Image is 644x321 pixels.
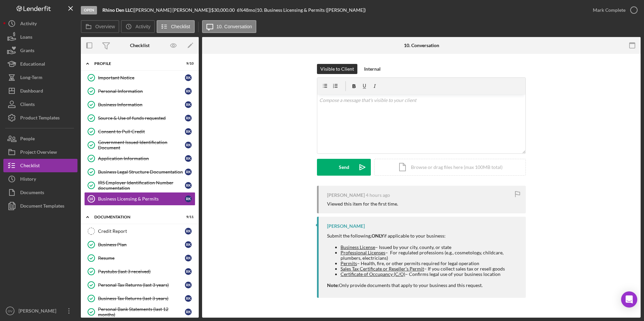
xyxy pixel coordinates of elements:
[327,282,519,289] p: Only provide documents that apply to your business and this request.
[404,43,439,48] div: 10. Conversation
[3,145,77,159] button: Project Overview
[84,292,195,305] a: Business Tax Returns (last 3 years)RK
[20,98,35,113] div: Clients
[94,62,177,66] div: Profile
[20,132,35,147] div: People
[185,74,192,81] div: R K
[339,159,349,176] div: Send
[98,156,185,161] div: Application Information
[98,282,185,288] div: Personal Tax Returns (last 3 years)
[3,84,77,98] button: Dashboard
[185,88,192,95] div: R K
[3,98,77,111] button: Clients
[341,244,375,250] span: Business License
[20,71,42,86] div: Long-Term
[95,24,115,29] label: Overview
[327,201,398,207] div: Viewed this item for the first time.
[102,7,134,13] div: |
[211,7,237,13] div: $30,000.00
[3,57,77,71] button: Educational
[255,7,366,13] div: | 10. Business Licensing & Permits ([PERSON_NAME])
[98,129,185,134] div: Consent to Pull Credit
[317,159,371,176] button: Send
[182,215,194,219] div: 9 / 11
[98,307,185,317] div: Personal Bank Statements (last 12 months)
[3,199,77,213] a: Document Templates
[341,271,405,277] span: Certificate of Occupancy (C/O)
[84,165,195,179] a: Business Legal Structure DocumentationRK
[134,7,211,13] div: [PERSON_NAME] [PERSON_NAME] |
[130,43,150,48] div: Checklist
[327,282,339,288] strong: Note:
[327,192,365,198] div: [PERSON_NAME]
[84,251,195,265] a: ResumeRK
[84,265,195,278] a: Paystubs (last 3 received)RK
[217,24,252,29] label: 10. Conversation
[3,111,77,124] button: Product Templates
[121,20,155,33] button: Activity
[327,232,519,240] p: Submit the following, if applicable to your business:
[98,180,185,191] div: IRS Employer Identification Number documentation
[586,3,641,17] button: Mark Complete
[341,266,519,272] li: – If you collect sales tax or resell goods
[185,115,192,121] div: R K
[185,169,192,175] div: R K
[20,30,32,45] div: Loans
[621,291,637,308] div: Open Intercom Messenger
[341,261,519,266] li: – Health, fire, or other permits required for legal operation
[3,30,77,44] button: Loans
[361,64,384,74] button: Internal
[3,159,77,172] button: Checklist
[98,75,185,80] div: Important Notice
[84,238,195,251] a: Business PlanRK
[202,20,257,33] button: 10. Conversation
[84,111,195,125] a: Source & Use of funds requestedRK
[94,215,177,219] div: Documentation
[185,241,192,248] div: R K
[372,233,384,239] strong: ONLY
[89,197,93,201] tspan: 10
[327,223,365,229] div: [PERSON_NAME]
[84,152,195,165] a: Application InformationRK
[317,64,357,74] button: Visible to Client
[98,269,185,274] div: Paystubs (last 3 received)
[84,98,195,111] a: Business InformationRK
[3,17,77,30] button: Activity
[593,3,625,17] div: Mark Complete
[341,245,519,250] li: – Issued by your city, county, or state
[135,24,150,29] label: Activity
[20,111,60,126] div: Product Templates
[182,62,194,66] div: 9 / 10
[81,20,119,33] button: Overview
[185,255,192,261] div: R K
[3,44,77,57] a: Grants
[3,71,77,84] button: Long-Term
[3,186,77,199] button: Documents
[185,295,192,302] div: R K
[84,71,195,84] a: Important NoticeRK
[341,272,519,277] li: – Confirms legal use of your business location
[98,169,185,175] div: Business Legal Structure Documentation
[341,250,385,255] span: Professional Licenses
[341,260,357,266] span: Permits
[20,172,36,187] div: History
[84,278,195,292] a: Personal Tax Returns (last 3 years)RK
[81,6,97,14] div: Open
[3,132,77,145] button: People
[20,44,34,59] div: Grants
[98,140,185,150] div: Government Issued Identification Document
[20,199,64,214] div: Document Templates
[3,172,77,186] button: History
[341,250,519,261] li: – For regulated professions (e.g., cosmetology, childcare, plumbers, electricians)
[185,182,192,189] div: R K
[237,7,243,13] div: 6 %
[320,64,354,74] div: Visible to Client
